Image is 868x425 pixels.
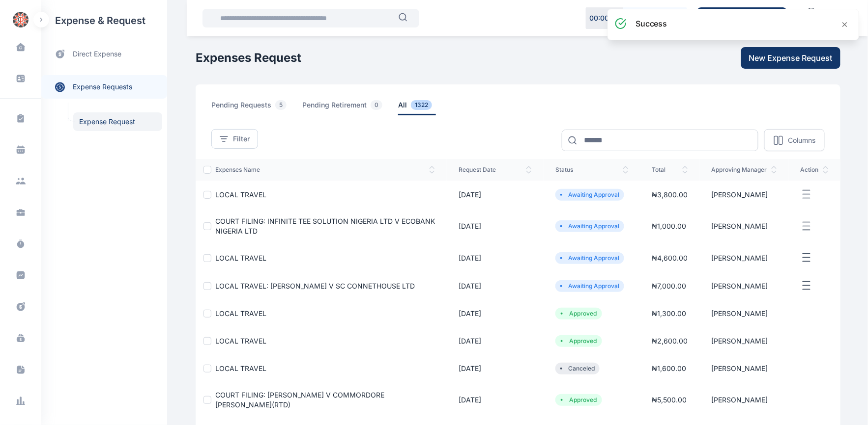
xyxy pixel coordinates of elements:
[447,300,544,327] td: [DATE]
[302,100,386,115] span: pending retirement
[764,129,825,151] button: Columns
[215,217,435,235] a: COURT FILING: INFINITE TEE SOLUTION NIGERIA LTD V ECOBANK NIGERIA LTD
[652,309,687,318] span: ₦ 1,300.00
[559,365,596,372] li: Canceled
[447,327,544,355] td: [DATE]
[41,41,167,67] a: direct expense
[233,134,250,144] span: Filter
[302,100,398,115] a: pending retirement0
[215,254,266,262] a: LOCAL TRAVEL
[712,166,777,174] span: approving manager
[788,135,815,145] p: Columns
[447,382,544,418] td: [DATE]
[700,382,789,418] td: [PERSON_NAME]
[211,129,258,149] button: Filter
[41,75,167,99] a: expense requests
[636,18,667,29] h3: success
[741,47,840,69] button: New Expense Request
[652,396,687,404] span: ₦ 5,500.00
[700,244,789,272] td: [PERSON_NAME]
[371,100,382,110] span: 0
[559,254,620,262] li: Awaiting Approval
[700,300,789,327] td: [PERSON_NAME]
[652,364,687,372] span: ₦ 1,600.00
[652,222,687,230] span: ₦ 1,000.00
[555,166,629,174] span: status
[652,190,688,199] span: ₦ 3,800.00
[559,282,620,290] li: Awaiting Approval
[700,181,789,209] td: [PERSON_NAME]
[215,166,435,174] span: expenses Name
[73,112,162,131] a: Expense Request
[447,244,544,272] td: [DATE]
[73,49,121,59] span: direct expense
[559,191,620,199] li: Awaiting Approval
[459,166,532,174] span: request date
[700,272,789,300] td: [PERSON_NAME]
[211,100,302,115] a: pending requests5
[652,166,688,174] span: total
[41,67,167,99] div: expense requests
[652,337,688,345] span: ₦ 2,600.00
[398,100,448,115] a: all1322
[215,337,266,345] a: LOCAL TRAVEL
[447,272,544,300] td: [DATE]
[215,391,384,409] a: COURT FILING: [PERSON_NAME] V COMMORDORE [PERSON_NAME](RTD)
[700,209,789,244] td: [PERSON_NAME]
[196,50,301,66] h1: Expenses Request
[411,100,432,110] span: 1322
[652,254,688,262] span: ₦ 4,600.00
[801,166,829,174] span: action
[447,355,544,382] td: [DATE]
[589,13,620,23] p: 00 : 00 : 00
[795,3,828,33] a: Calendar
[559,222,620,230] li: Awaiting Approval
[215,364,266,372] a: LOCAL TRAVEL
[275,100,287,110] span: 5
[700,355,789,382] td: [PERSON_NAME]
[749,52,833,64] span: New Expense Request
[447,209,544,244] td: [DATE]
[559,310,598,318] li: Approved
[215,309,266,318] a: LOCAL TRAVEL
[215,282,415,290] a: LOCAL TRAVEL: [PERSON_NAME] V SC CONNETHOUSE LTD
[447,181,544,209] td: [DATE]
[559,337,598,345] li: Approved
[211,100,290,115] span: pending requests
[215,190,266,199] a: LOCAL TRAVEL
[398,100,436,115] span: all
[652,282,687,290] span: ₦ 7,000.00
[700,327,789,355] td: [PERSON_NAME]
[559,396,598,404] li: Approved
